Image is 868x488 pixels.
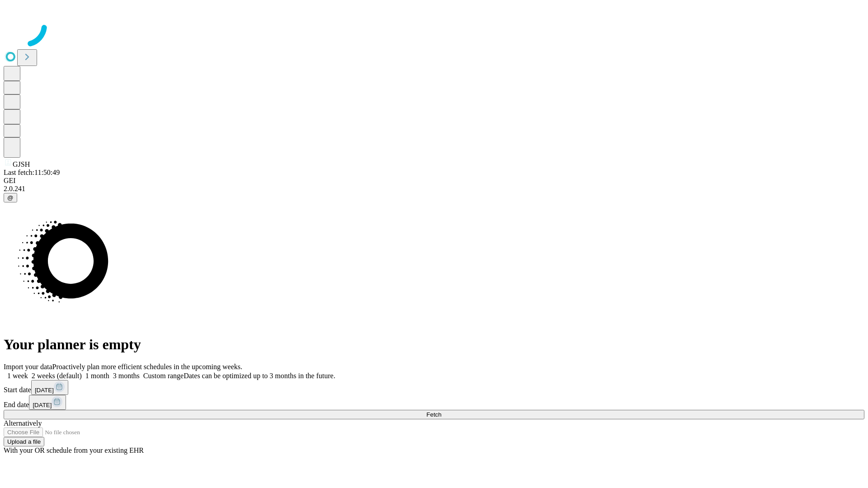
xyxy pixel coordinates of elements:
[7,194,14,201] span: @
[4,193,17,202] button: @
[13,160,30,168] span: GJSH
[4,419,42,427] span: Alternatively
[4,363,52,371] span: Import your data
[4,380,864,395] div: Start date
[31,380,68,395] button: [DATE]
[426,411,441,418] span: Fetch
[32,372,82,380] span: 2 weeks (default)
[143,372,184,380] span: Custom range
[29,395,66,410] button: [DATE]
[113,372,140,380] span: 3 months
[4,177,864,185] div: GEI
[52,363,242,371] span: Proactively plan more efficient schedules in the upcoming weeks.
[4,395,864,410] div: End date
[4,185,864,193] div: 2.0.241
[4,169,60,176] span: Last fetch: 11:50:49
[33,402,52,408] span: [DATE]
[4,446,144,454] span: With your OR schedule from your existing EHR
[184,372,335,380] span: Dates can be optimized up to 3 months in the future.
[35,387,54,394] span: [DATE]
[7,372,28,380] span: 1 week
[4,437,44,446] button: Upload a file
[4,410,864,419] button: Fetch
[4,336,864,353] h1: Your planner is empty
[85,372,109,380] span: 1 month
